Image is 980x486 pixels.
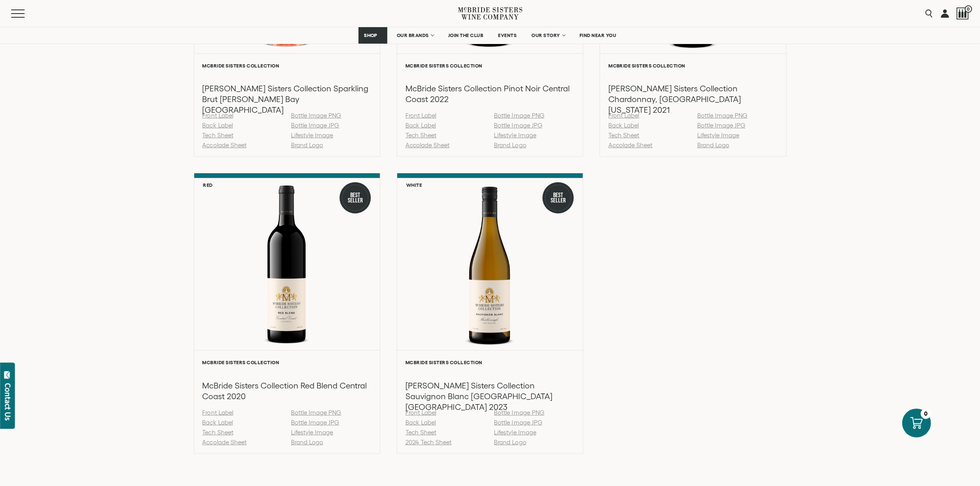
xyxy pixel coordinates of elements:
[406,182,422,188] h6: White
[397,33,429,38] span: OUR BRANDS
[531,33,560,38] span: OUR STORY
[203,409,233,416] a: Front Label
[580,33,617,38] span: FIND NEAR YOU
[574,27,622,44] a: FIND NEAR YOU
[203,63,372,68] h6: McBride Sisters Collection
[494,419,542,426] a: Bottle Image JPG
[203,132,233,139] a: Tech Sheet
[494,409,544,416] a: Bottle Image PNG
[291,122,339,129] a: Bottle Image JPG
[203,83,372,115] h3: [PERSON_NAME] Sisters Collection Sparkling Brut [PERSON_NAME] Bay [GEOGRAPHIC_DATA]
[405,122,436,129] a: Back Label
[405,132,436,139] a: Tech Sheet
[405,360,575,365] h6: McBride Sisters Collection
[358,27,387,44] a: SHOP
[608,132,639,139] a: Tech Sheet
[405,429,436,436] a: Tech Sheet
[391,27,439,44] a: OUR BRANDS
[203,429,233,436] a: Tech Sheet
[608,122,639,129] a: Back Label
[405,142,449,149] a: Accolade Sheet
[291,112,341,119] a: Bottle Image PNG
[494,429,536,436] a: Lifestyle Image
[291,439,323,446] a: Brand Logo
[448,33,484,38] span: JOIN THE CLUB
[405,439,452,446] a: 2024 Tech Sheet
[203,419,233,426] a: Back Label
[494,122,542,129] a: Bottle Image JPG
[608,142,652,149] a: Accolade Sheet
[203,142,247,149] a: Accolade Sheet
[494,439,526,446] a: Brand Logo
[526,27,570,44] a: OUR STORY
[291,409,341,416] a: Bottle Image PNG
[405,380,575,412] h3: [PERSON_NAME] Sisters Collection Sauvignon Blanc [GEOGRAPHIC_DATA] [GEOGRAPHIC_DATA] 2023
[608,63,777,68] h6: McBride Sisters Collection
[4,383,12,421] div: Contact Us
[494,112,544,119] a: Bottle Image PNG
[405,83,575,105] h3: McBride Sisters Collection Pinot Noir Central Coast 2022
[494,142,526,149] a: Brand Logo
[608,83,777,115] h3: [PERSON_NAME] Sisters Collection Chardonnay, [GEOGRAPHIC_DATA][US_STATE] 2021
[291,142,323,149] a: Brand Logo
[608,112,639,119] a: Front Label
[203,360,372,365] h6: McBride Sisters Collection
[291,132,333,139] a: Lifestyle Image
[203,380,372,402] h3: McBride Sisters Collection Red Blend Central Coast 2020
[405,63,575,68] h6: McBride Sisters Collection
[11,9,41,18] button: Mobile Menu Trigger
[405,112,436,119] a: Front Label
[291,419,339,426] a: Bottle Image JPG
[697,122,745,129] a: Bottle Image JPG
[493,27,522,44] a: EVENTS
[405,409,436,416] a: Front Label
[494,132,536,139] a: Lifestyle Image
[203,182,213,188] h6: Red
[498,33,517,38] span: EVENTS
[921,409,931,419] div: 0
[203,439,247,446] a: Accolade Sheet
[697,112,747,119] a: Bottle Image PNG
[697,142,729,149] a: Brand Logo
[965,5,972,13] span: 0
[291,429,333,436] a: Lifestyle Image
[364,33,378,38] span: SHOP
[203,112,233,119] a: Front Label
[405,419,436,426] a: Back Label
[697,132,739,139] a: Lifestyle Image
[443,27,489,44] a: JOIN THE CLUB
[203,122,233,129] a: Back Label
